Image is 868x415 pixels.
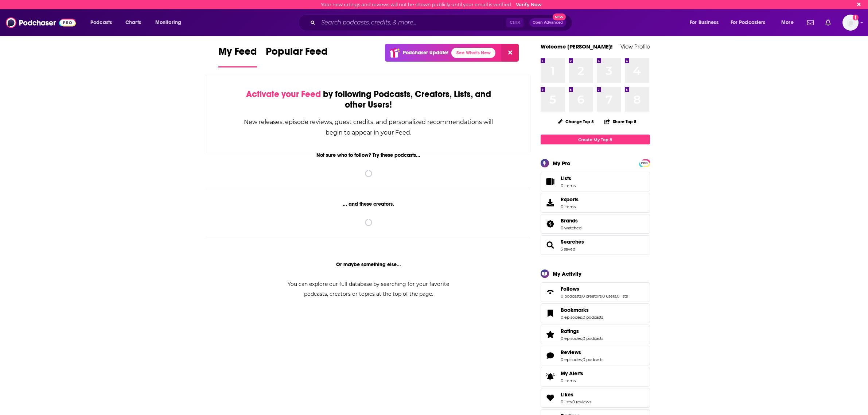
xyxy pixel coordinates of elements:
span: Exports [561,196,579,203]
button: open menu [85,17,121,28]
span: 0 items [561,183,576,188]
a: Likes [561,391,591,398]
span: Exports [543,198,558,208]
span: More [781,18,794,28]
button: Share Top 8 [604,115,637,129]
div: My Pro [553,160,571,167]
a: Show notifications dropdown [822,16,834,29]
a: 0 episodes [561,315,582,320]
a: 0 podcasts [561,294,581,299]
div: by following Podcasts, Creators, Lists, and other Users! [244,89,494,110]
span: New [553,13,566,20]
a: 0 podcasts [583,336,603,341]
a: Ratings [561,328,603,334]
span: 0 items [561,204,579,209]
a: 0 lists [561,399,572,404]
a: Likes [543,393,558,403]
div: Search podcasts, credits, & more... [305,14,579,31]
div: ... and these creators. [207,201,531,207]
span: My Alerts [561,370,583,377]
span: Follows [561,286,579,292]
a: 0 podcasts [583,357,603,362]
span: Follows [541,282,650,302]
span: , [602,294,602,299]
div: Your new ratings and reviews will not be shown publicly until your email is verified. [321,2,542,7]
a: Follows [543,287,558,297]
span: For Podcasters [731,18,766,28]
a: Ratings [543,329,558,340]
button: Change Top 8 [553,117,599,126]
a: See What's New [451,48,495,58]
a: 0 creators [582,294,602,299]
a: 0 lists [617,294,628,299]
span: Podcasts [90,18,112,28]
span: Charts [125,18,141,28]
a: My Alerts [541,367,650,387]
span: , [582,315,583,320]
span: Bookmarks [561,307,589,313]
a: Popular Feed [266,45,328,67]
div: My Activity [553,270,581,277]
span: Open Advanced [533,21,563,24]
span: PRO [640,160,649,166]
a: 3 saved [561,247,575,252]
a: PRO [640,160,649,166]
span: Logged in as MelissaPS [842,15,859,31]
span: Likes [561,391,573,398]
a: Reviews [561,349,603,356]
button: open menu [776,17,803,28]
span: My Alerts [543,372,558,382]
span: Likes [541,388,650,408]
a: Brands [543,219,558,229]
a: Searches [561,238,584,245]
span: Ratings [561,328,579,334]
a: Exports [541,193,650,213]
span: Lists [561,175,571,182]
input: Search podcasts, credits, & more... [318,17,506,28]
span: 0 items [561,378,583,383]
a: Create My Top 8 [541,135,650,144]
a: Searches [543,240,558,250]
span: Popular Feed [266,45,328,62]
span: Brands [561,217,578,224]
a: 0 watched [561,225,581,230]
a: View Profile [620,43,650,50]
span: Ratings [541,325,650,344]
div: Not sure who to follow? Try these podcasts... [207,152,531,158]
span: Reviews [561,349,581,356]
span: Activate your Feed [246,89,321,100]
button: Open AdvancedNew [529,18,566,27]
span: , [572,399,572,404]
button: open menu [726,17,776,28]
p: Podchaser Update! [403,50,448,56]
a: 0 reviews [572,399,591,404]
button: open menu [150,17,191,28]
a: Brands [561,217,581,224]
a: Podchaser - Follow, Share and Rate Podcasts [6,16,76,30]
a: Show notifications dropdown [804,16,817,29]
a: Bookmarks [561,307,603,313]
span: Searches [541,235,650,255]
svg: Email not verified [853,15,859,20]
a: Bookmarks [543,308,558,318]
a: 0 episodes [561,357,582,362]
span: , [582,357,583,362]
a: 0 users [602,294,616,299]
a: Follows [561,286,628,292]
span: Lists [561,175,576,182]
span: , [581,294,582,299]
a: Charts [121,17,145,28]
span: , [616,294,617,299]
a: 0 episodes [561,336,582,341]
a: My Feed [218,45,257,67]
a: Reviews [543,350,558,361]
a: 0 podcasts [583,315,603,320]
div: You can explore our full database by searching for your favorite podcasts, creators or topics at ... [279,279,458,299]
span: , [582,336,583,341]
span: My Feed [218,45,257,62]
span: Monitoring [155,18,181,28]
div: Or maybe something else... [207,261,531,268]
span: Lists [543,177,558,187]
